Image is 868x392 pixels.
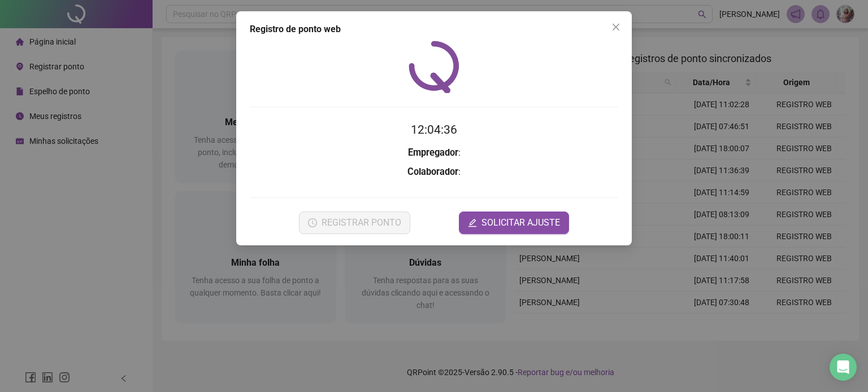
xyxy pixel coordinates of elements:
span: edit [468,218,477,227]
div: Registro de ponto web [250,23,618,36]
strong: Colaborador [407,166,458,177]
button: editSOLICITAR AJUSTE [459,212,569,234]
h3: : [250,165,618,179]
h3: : [250,146,618,160]
span: SOLICITAR AJUSTE [481,216,560,230]
button: Close [607,18,625,36]
img: QRPoint [409,41,459,93]
strong: Empregador [408,147,458,158]
button: REGISTRAR PONTO [299,212,410,234]
div: Open Intercom Messenger [830,354,857,381]
span: close [611,23,620,32]
time: 12:04:36 [411,123,457,136]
